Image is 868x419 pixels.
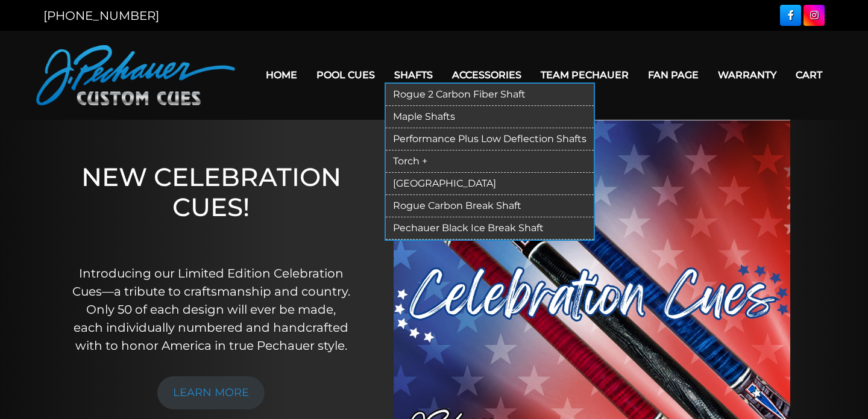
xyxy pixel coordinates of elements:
a: Performance Plus Low Deflection Shafts [386,128,594,151]
a: [PHONE_NUMBER] [43,8,159,23]
img: Pechauer Custom Cues [36,45,235,105]
h1: NEW CELEBRATION CUES! [71,162,351,248]
a: Rogue Carbon Break Shaft [386,195,594,217]
a: [GEOGRAPHIC_DATA] [386,173,594,195]
a: Shafts [385,60,442,90]
p: Introducing our Limited Edition Celebration Cues—a tribute to craftsmanship and country. Only 50 ... [71,264,351,355]
a: Warranty [708,60,786,90]
a: Cart [786,60,832,90]
a: LEARN MORE [157,376,265,409]
a: Fan Page [638,60,708,90]
a: Home [256,60,307,90]
a: Pool Cues [307,60,385,90]
a: Torch + [386,151,594,173]
a: Team Pechauer [531,60,638,90]
a: Accessories [442,60,531,90]
a: Maple Shafts [386,106,594,128]
a: Rogue 2 Carbon Fiber Shaft [386,84,594,106]
a: Pechauer Black Ice Break Shaft [386,217,594,240]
